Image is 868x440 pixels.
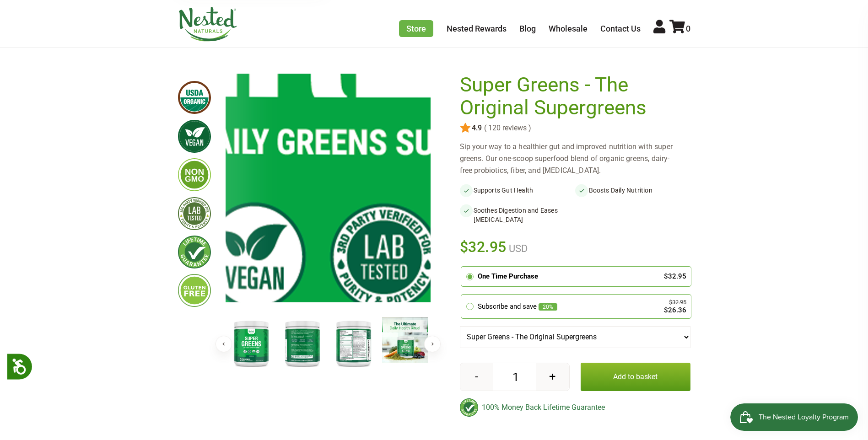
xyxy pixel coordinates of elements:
[216,336,232,352] button: Previous
[581,363,690,391] button: Add to basket
[447,24,507,33] a: Nested Rewards
[399,20,433,37] a: Store
[178,236,211,268] img: lifetimeguarantee
[536,363,569,391] button: +
[686,24,690,33] span: 0
[600,24,641,33] a: Contact Us
[460,398,478,417] img: badge-lifetimeguarantee-color.svg
[178,197,211,230] img: thirdpartytested
[460,204,575,226] li: Soothes Digestion and Eases [MEDICAL_DATA]
[669,24,690,33] a: 0
[424,336,441,352] button: Next
[575,184,690,197] li: Boosts Daily Nutrition
[178,120,211,153] img: vegan
[549,24,588,33] a: Wholesale
[178,7,237,42] img: Nested Naturals
[460,184,575,197] li: Supports Gut Health
[460,237,507,257] span: $32.95
[178,81,211,114] img: usdaorganic
[178,274,211,307] img: glutenfree
[178,158,211,191] img: gmofree
[460,363,493,391] button: -
[280,317,325,370] img: Super Greens - The Original Supergreens
[519,24,536,33] a: Blog
[382,317,428,363] img: Super Greens - The Original Supergreens
[460,398,690,417] div: 100% Money Back Lifetime Guarantee
[460,123,471,134] img: star.svg
[460,141,690,177] div: Sip your way to a healthier gut and improved nutrition with super greens. Our one-scoop superfood...
[331,317,377,370] img: Super Greens - The Original Supergreens
[730,403,859,431] iframe: Button to open loyalty program pop-up
[507,243,528,254] span: USD
[228,317,274,370] img: Super Greens - The Original Supergreens
[471,124,482,132] span: 4.9
[460,74,686,119] h1: Super Greens - The Original Supergreens
[482,124,531,132] span: ( 120 reviews )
